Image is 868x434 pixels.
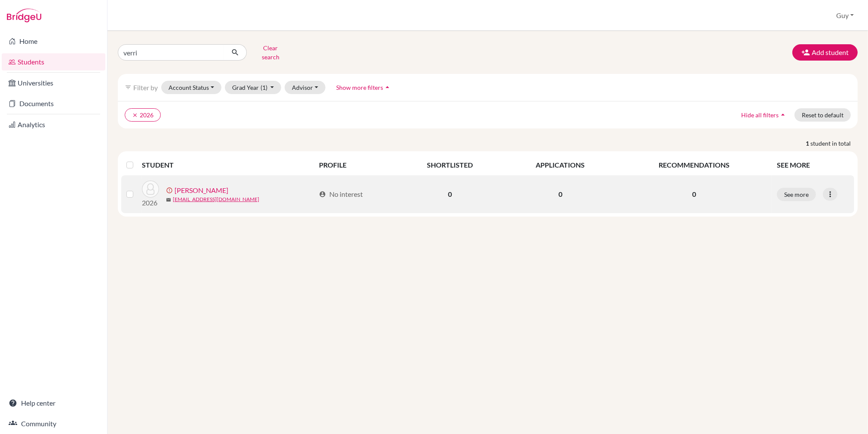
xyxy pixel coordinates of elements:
th: STUDENT [142,155,314,175]
strong: 1 [806,139,810,148]
button: Clear search [247,41,294,64]
img: Verri, Francesco [142,180,159,198]
div: No interest [319,189,363,199]
img: Bridge-U [7,9,41,22]
th: SEE MORE [772,155,854,175]
a: [PERSON_NAME] [175,185,228,196]
button: Account Status [161,81,221,94]
button: Reset to default [794,108,851,122]
a: Universities [2,74,105,92]
a: Analytics [2,116,105,133]
i: filter_list [125,84,132,91]
button: Guy [832,7,858,24]
span: Show more filters [336,84,383,91]
span: Hide all filters [741,111,779,119]
td: 0 [504,175,617,213]
span: mail [166,197,171,202]
a: [EMAIL_ADDRESS][DOMAIN_NAME] [173,196,259,203]
th: APPLICATIONS [504,155,617,175]
th: PROFILE [314,155,396,175]
input: Find student by name... [118,44,224,61]
a: Students [2,53,105,70]
i: clear [132,112,138,118]
button: Show more filtersarrow_drop_up [329,81,399,94]
i: arrow_drop_up [779,110,787,119]
span: Filter by [133,83,158,92]
a: Community [2,415,105,432]
a: Home [2,33,105,50]
p: 2026 [142,198,159,208]
button: Advisor [285,81,325,94]
i: arrow_drop_up [383,83,392,92]
a: Help center [2,394,105,412]
span: error_outline [166,187,175,194]
th: RECOMMENDATIONS [617,155,772,175]
button: Add student [792,44,858,61]
button: clear2026 [125,108,161,122]
span: account_circle [319,191,326,198]
span: (1) [261,84,267,91]
button: See more [777,188,816,201]
button: Hide all filtersarrow_drop_up [734,108,794,122]
p: 0 [622,189,767,199]
button: Grad Year(1) [225,81,282,94]
a: Documents [2,95,105,112]
span: student in total [810,139,858,148]
td: 0 [396,175,504,213]
th: SHORTLISTED [396,155,504,175]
